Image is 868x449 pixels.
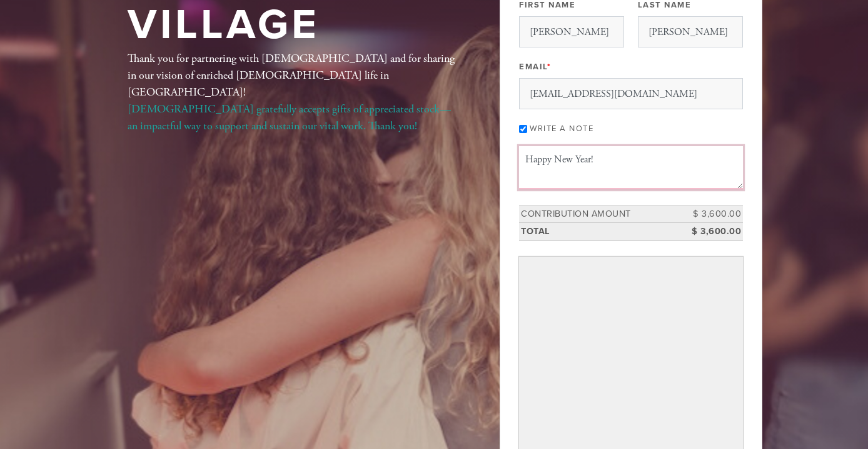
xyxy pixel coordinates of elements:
[519,205,687,223] td: Contribution Amount
[687,205,743,223] td: $ 3,600.00
[128,102,451,133] a: [DEMOGRAPHIC_DATA] gratefully accepts gifts of appreciated stock—an impactful way to support and ...
[547,62,552,72] span: This field is required.
[530,124,593,134] label: Write a note
[687,223,743,241] td: $ 3,600.00
[128,50,459,134] div: Thank you for partnering with [DEMOGRAPHIC_DATA] and for sharing in our vision of enriched [DEMOG...
[519,223,687,241] td: Total
[519,61,551,72] label: Email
